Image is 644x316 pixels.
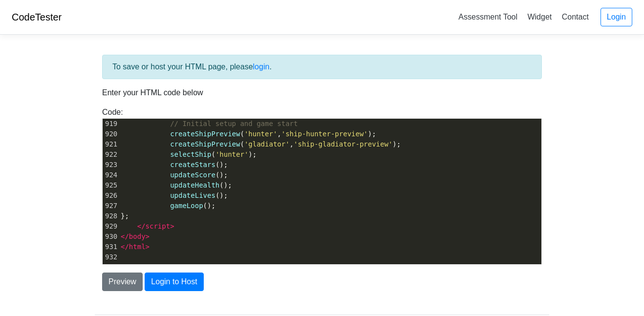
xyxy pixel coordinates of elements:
[103,160,119,170] div: 923
[121,232,129,240] span: </
[129,232,146,240] span: body
[121,150,257,158] span: ( );
[103,139,119,149] div: 921
[103,170,119,180] div: 924
[103,129,119,139] div: 920
[121,140,401,148] span: ( , );
[215,150,248,158] span: 'hunter'
[121,181,232,189] span: ();
[281,130,368,138] span: 'ship-hunter-preview'
[103,232,119,242] div: 930
[170,222,174,230] span: >
[170,120,298,127] span: // Initial setup and game start
[102,87,542,99] p: Enter your HTML code below
[103,252,119,262] div: 932
[454,9,521,25] a: Assessment Tool
[121,130,376,138] span: ( , );
[523,9,556,25] a: Widget
[103,190,119,201] div: 926
[170,171,215,179] span: updateScore
[103,242,119,252] div: 931
[558,9,593,25] a: Contact
[170,130,240,138] span: createShipPreview
[95,106,549,265] div: Code:
[170,150,211,158] span: selectShip
[170,161,215,169] span: createStars
[103,221,119,232] div: 929
[253,63,270,71] a: login
[170,181,219,189] span: updateHealth
[103,149,119,160] div: 922
[102,55,542,79] div: To save or host your HTML page, please .
[121,243,129,251] span: </
[137,222,146,230] span: </
[145,273,203,291] button: Login to Host
[12,12,62,22] a: CodeTester
[103,201,119,211] div: 927
[121,202,215,210] span: ();
[294,140,392,148] span: 'ship-gladiator-preview'
[146,222,171,230] span: script
[121,191,228,199] span: ();
[129,243,146,251] span: html
[170,140,240,148] span: createShipPreview
[102,273,143,291] button: Preview
[170,202,203,210] span: gameLoop
[601,8,632,26] a: Login
[121,171,228,179] span: ();
[146,243,150,251] span: >
[244,130,277,138] span: 'hunter'
[103,119,119,129] div: 919
[170,191,215,199] span: updateLives
[103,180,119,190] div: 925
[103,211,119,221] div: 928
[121,212,129,220] span: };
[121,161,228,169] span: ();
[244,140,290,148] span: 'gladiator'
[146,232,150,240] span: >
